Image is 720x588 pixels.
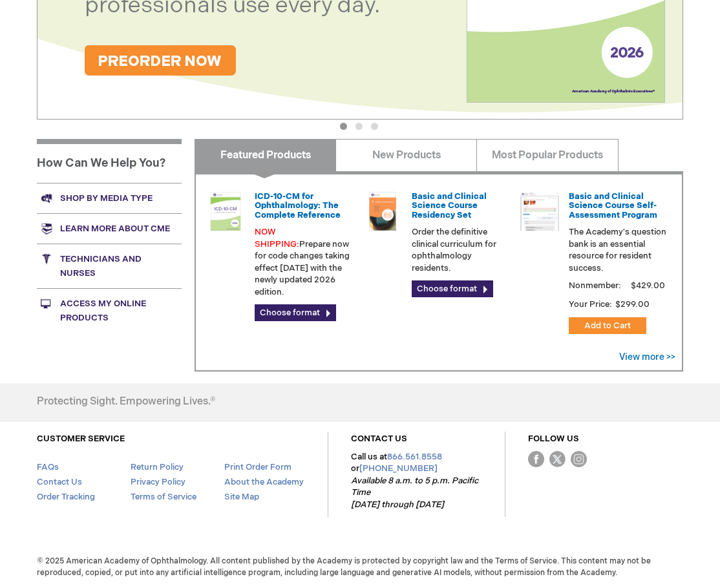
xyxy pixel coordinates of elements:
a: Choose format [412,280,493,297]
a: Choose format [255,304,336,321]
h1: How Can We Help You? [37,139,182,183]
a: Contact Us [37,477,82,487]
span: Add to Cart [584,320,631,331]
a: Learn more about CME [37,213,182,244]
p: Call us at or [351,451,482,511]
a: FOLLOW US [528,434,579,444]
a: Access My Online Products [37,288,182,333]
a: 866.561.8558 [387,452,442,462]
img: 02850963u_47.png [363,192,402,231]
p: Prepare now for code changes taking effect [DATE] with the newly updated 2026 edition. [255,226,353,298]
a: CUSTOMER SERVICE [37,434,125,444]
img: instagram [571,451,587,467]
img: Facebook [528,451,544,467]
a: ICD-10-CM for Ophthalmology: The Complete Reference [255,191,341,220]
button: Add to Cart [569,317,646,334]
a: Shop by media type [37,183,182,213]
a: View more >> [619,352,675,362]
a: Most Popular Products [476,139,618,171]
img: 0120008u_42.png [206,192,245,231]
a: About the Academy [224,477,304,487]
a: Terms of Service [131,492,196,502]
a: Basic and Clinical Science Course Residency Set [412,191,487,220]
a: Print Order Form [224,462,291,472]
a: Site Map [224,492,259,502]
button: 1 of 3 [340,123,347,130]
img: bcscself_20.jpg [520,192,559,231]
img: Twitter [549,451,566,467]
a: Privacy Policy [131,477,185,487]
a: Order Tracking [37,492,95,502]
span: $429.00 [629,280,667,291]
a: FAQs [37,462,59,472]
strong: Your Price: [569,299,612,310]
span: © 2025 American Academy of Ophthalmology. All content published by the Academy is protected by co... [27,556,693,578]
a: New Products [335,139,477,171]
button: 2 of 3 [355,123,363,130]
a: Return Policy [131,462,184,472]
a: [PHONE_NUMBER] [359,463,438,474]
h4: Protecting Sight. Empowering Lives.® [37,396,215,408]
a: CONTACT US [351,434,407,444]
p: Order the definitive clinical curriculum for ophthalmology residents. [412,226,510,274]
em: Available 8 a.m. to 5 p.m. Pacific Time [DATE] through [DATE] [351,476,478,510]
span: $299.00 [614,299,651,310]
strong: Nonmember: [569,278,621,294]
a: Basic and Clinical Science Course Self-Assessment Program [569,191,657,220]
a: Technicians and nurses [37,244,182,288]
p: The Academy's question bank is an essential resource for resident success. [569,226,667,274]
button: 3 of 3 [371,123,378,130]
font: NOW SHIPPING: [255,227,299,249]
a: Featured Products [195,139,336,171]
